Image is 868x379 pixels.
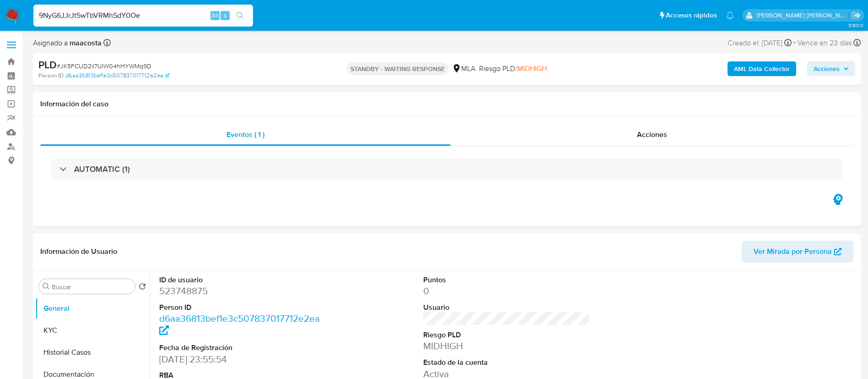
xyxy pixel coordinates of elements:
button: KYC [35,319,150,341]
button: Acciones [807,61,855,76]
div: AUTOMATIC (1) [51,159,842,180]
p: maria.acosta@mercadolibre.com [756,11,849,20]
button: Ver Mirada por Persona [742,241,853,263]
span: Eventos ( 1 ) [226,129,264,140]
input: Buscar usuario o caso... [33,10,253,22]
span: s [224,11,226,20]
dd: 523748875 [159,285,326,297]
button: AML Data Collector [728,61,796,76]
span: Acciones [814,61,840,76]
span: Asignado a [33,38,102,48]
span: Acciones [637,129,667,140]
a: Notificaciones [726,11,734,19]
dt: Puntos [423,275,590,285]
span: - [793,37,796,49]
span: Riesgo PLD: [479,64,547,74]
a: Salir [852,11,861,20]
p: STANDBY - WAITING RESPONSE [347,62,448,75]
b: PLD [38,57,57,72]
span: Vence en 23 días [798,38,852,48]
b: maacosta [68,38,102,48]
span: Ver Mirada por Persona [754,241,832,263]
dt: Fecha de Registración [159,343,326,353]
dt: Person ID [159,302,326,313]
b: AML Data Collector [734,61,790,76]
dd: 0 [423,285,590,297]
input: Buscar [52,283,131,291]
button: search-icon [231,9,249,22]
button: Historial Casos [35,341,150,363]
a: d6aa36813bef1e3c507837017712e2ea [65,71,169,80]
dt: Estado de la cuenta [423,357,590,368]
a: d6aa36813bef1e3c507837017712e2ea [159,312,320,338]
div: Creado el: [DATE] [728,37,792,49]
button: Volver al orden por defecto [139,283,146,293]
b: Person ID [38,71,64,80]
h1: Información de Usuario [40,247,117,256]
dt: Usuario [423,302,590,313]
dt: ID de usuario [159,275,326,285]
button: Buscar [43,283,50,290]
button: General [35,297,150,319]
span: Accesos rápidos [666,11,717,20]
dd: MIDHIGH [423,340,590,352]
span: Alt [211,11,219,20]
h1: Información del caso [40,99,853,109]
dd: [DATE] 23:55:54 [159,353,326,366]
span: # JK5FCUD2iI7UIW04hHYWMq9D [57,61,151,71]
dt: Riesgo PLD [423,330,590,340]
h3: AUTOMATIC (1) [74,164,130,174]
div: MLA [452,64,475,74]
span: MIDHIGH [517,63,547,74]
